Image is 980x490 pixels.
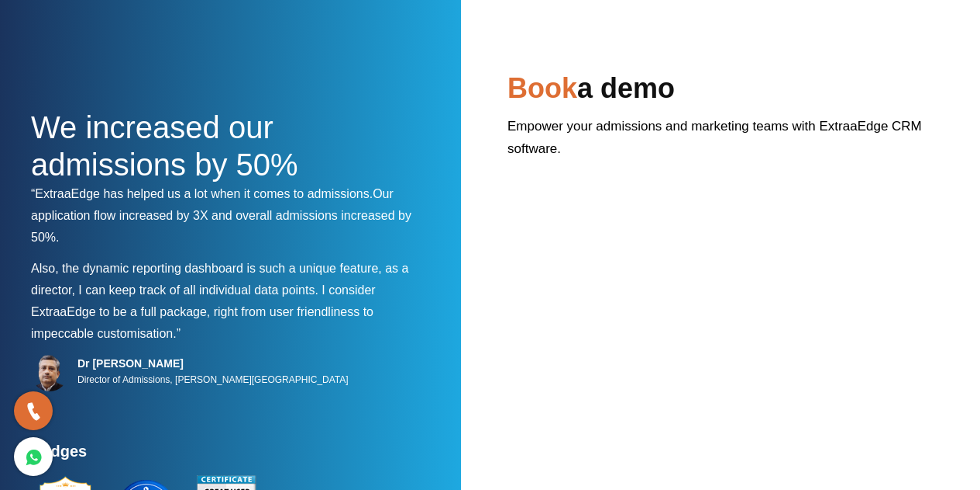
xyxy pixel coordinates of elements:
[31,262,408,297] span: Also, the dynamic reporting dashboard is such a unique feature, as a director, I can keep track o...
[507,72,577,104] span: Book
[77,356,349,370] h5: Dr [PERSON_NAME]
[31,283,376,340] span: I consider ExtraaEdge to be a full package, right from user friendliness to impeccable customisat...
[31,187,411,244] span: Our application flow increased by 3X and overall admissions increased by 50%.
[507,70,949,115] h2: a demo
[31,110,298,182] span: We increased our admissions by 50%
[77,370,349,389] p: Director of Admissions, [PERSON_NAME][GEOGRAPHIC_DATA]
[31,442,426,470] h4: Badges
[31,187,373,200] span: “ExtraaEdge has helped us a lot when it comes to admissions.
[507,115,949,172] p: Empower your admissions and marketing teams with ExtraaEdge CRM software.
